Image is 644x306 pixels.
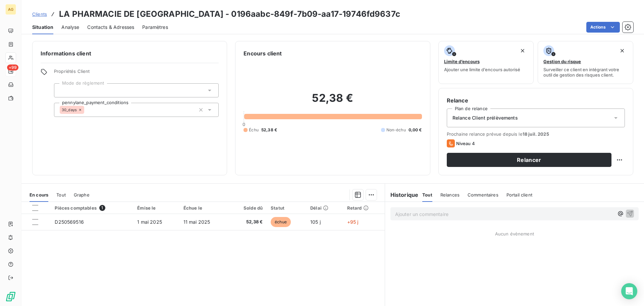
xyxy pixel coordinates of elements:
[137,219,162,225] span: 1 mai 2025
[137,205,175,211] div: Émise le
[41,49,219,57] h6: Informations client
[84,107,90,113] input: Ajouter une valeur
[249,127,259,133] span: Échu
[621,283,637,299] div: Open Intercom Messenger
[538,41,633,84] button: Gestion du risqueSurveiller ce client en intégrant votre outil de gestion des risques client.
[232,205,263,211] div: Solde dû
[523,131,549,137] span: 18 juil. 2025
[55,205,129,211] div: Pièces comptables
[444,67,520,72] span: Ajouter une limite d’encours autorisé
[447,131,625,137] span: Prochaine relance prévue depuis le
[55,219,84,225] span: D250569516
[56,192,66,198] span: Tout
[495,231,534,236] span: Aucun évènement
[74,192,90,198] span: Graphe
[5,291,16,302] img: Logo LeanPay
[99,205,105,211] span: 1
[452,115,518,121] span: Relance Client prélèvements
[5,66,16,77] a: +99
[543,59,581,64] span: Gestion du risque
[438,41,534,84] button: Limite d’encoursAjouter une limite d’encours autorisé
[468,192,498,198] span: Commentaires
[310,205,339,211] div: Délai
[7,64,18,71] span: +99
[32,11,47,17] a: Clients
[409,127,422,133] span: 0,00 €
[244,91,422,112] h2: 52,38 €
[62,108,77,112] span: 30_days
[60,87,65,93] input: Ajouter une valeur
[347,219,359,225] span: +95 j
[32,11,47,17] span: Clients
[232,219,263,225] span: 52,38 €
[447,153,611,167] button: Relancer
[244,49,282,57] h6: Encours client
[183,219,210,225] span: 11 mai 2025
[5,4,16,15] div: AG
[385,191,419,199] h6: Historique
[243,122,245,127] span: 0
[586,22,620,33] button: Actions
[271,205,302,211] div: Statut
[386,127,406,133] span: Non-échu
[506,192,532,198] span: Portail client
[30,192,48,198] span: En cours
[456,141,475,146] span: Niveau 4
[54,69,219,78] span: Propriétés Client
[183,205,224,211] div: Échue le
[261,127,277,133] span: 52,38 €
[271,217,291,227] span: échue
[347,205,381,211] div: Retard
[444,59,480,64] span: Limite d’encours
[61,24,79,31] span: Analyse
[447,96,625,104] h6: Relance
[59,8,400,20] h3: LA PHARMACIE DE [GEOGRAPHIC_DATA] - 0196aabc-849f-7b09-aa17-19746fd9637c
[310,219,321,225] span: 105 j
[32,24,53,31] span: Situation
[87,24,134,31] span: Contacts & Adresses
[543,67,628,78] span: Surveiller ce client en intégrant votre outil de gestion des risques client.
[142,24,168,31] span: Paramètres
[422,192,432,198] span: Tout
[440,192,460,198] span: Relances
